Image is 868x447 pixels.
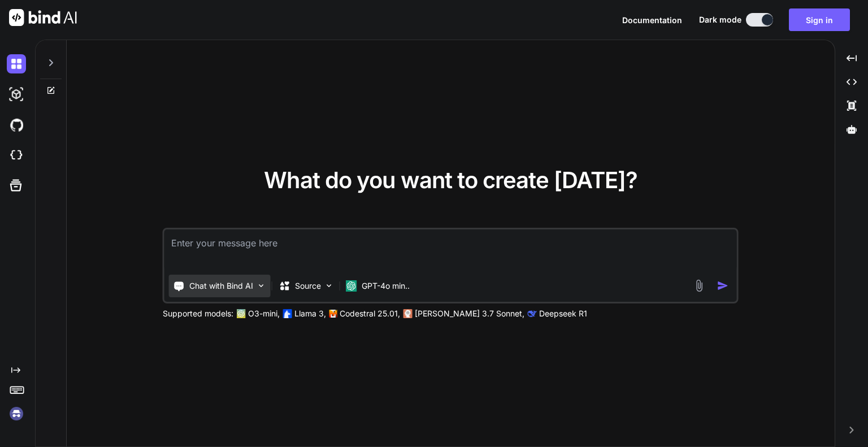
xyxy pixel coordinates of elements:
button: Documentation [622,14,682,26]
p: Llama 3, [294,308,326,319]
img: GPT-4 [237,309,246,318]
span: What do you want to create [DATE]? [264,166,637,194]
img: Mistral-AI [329,310,337,318]
img: signin [7,404,26,423]
p: Chat with Bind AI [189,280,253,292]
img: Llama2 [283,309,292,318]
p: O3-mini, [248,308,280,319]
p: Deepseek R1 [539,308,587,319]
p: Source [295,280,321,292]
img: icon [717,280,729,292]
img: darkChat [7,54,26,73]
img: attachment [693,279,706,292]
img: Pick Models [324,281,334,290]
span: Documentation [622,15,682,25]
button: Sign in [789,8,850,31]
img: claude [403,309,413,318]
img: Bind AI [9,9,77,26]
img: darkAi-studio [7,85,26,104]
p: [PERSON_NAME] 3.7 Sonnet, [415,308,524,319]
img: githubDark [7,115,26,134]
p: Codestral 25.01, [340,308,400,319]
span: Dark mode [699,14,741,25]
p: GPT-4o min.. [362,280,410,292]
img: cloudideIcon [7,146,26,165]
p: Supported models: [163,308,233,319]
img: GPT-4o mini [346,280,357,292]
img: Pick Tools [257,281,266,290]
img: claude [528,309,537,318]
